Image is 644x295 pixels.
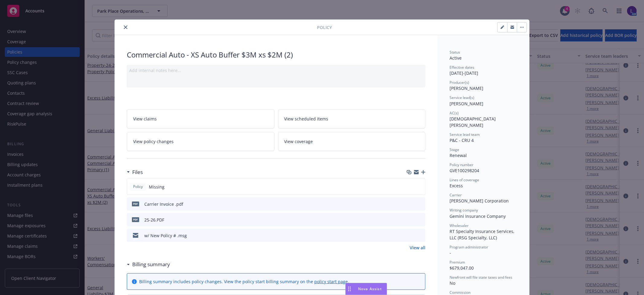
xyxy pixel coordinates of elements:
[450,137,474,143] span: P&C - CRU 4
[450,85,483,91] span: [PERSON_NAME]
[408,201,413,207] button: download file
[132,202,139,206] span: pdf
[450,280,455,286] span: No
[450,260,465,265] span: Premium
[450,275,512,280] span: Newfront will file state taxes and fees
[132,217,139,222] span: PDF
[450,65,517,76] div: [DATE] - [DATE]
[133,116,157,122] span: View claims
[450,250,451,256] span: -
[346,283,353,295] div: Drag to move
[450,183,463,188] span: Excess
[450,213,506,219] span: Gemini Insurance Company
[144,201,183,207] div: Carrier Invoice .pdf
[450,244,488,250] span: Program administrator
[408,232,413,239] button: download file
[450,168,479,173] span: GVE100298204
[450,223,469,228] span: Wholesaler
[450,147,459,152] span: Stage
[450,290,470,295] span: Commission
[284,116,328,122] span: View scheduled items
[408,217,413,223] button: download file
[358,286,382,291] span: Nova Assist
[410,244,425,251] a: View all
[450,198,509,204] span: [PERSON_NAME] Corporation
[450,228,516,241] span: RT Specialty Insurance Services, LLC (RSG Specialty, LLC)
[144,232,187,239] div: w/ New Policy # .msg
[450,152,467,158] span: Renewal
[450,208,478,213] span: Writing company
[149,184,165,190] span: Missing
[317,24,332,31] span: Policy
[450,265,474,271] span: $679,047.00
[418,201,423,207] button: preview file
[450,116,496,128] span: [DEMOGRAPHIC_DATA][PERSON_NAME]
[127,261,170,268] div: Billing summary
[450,177,479,182] span: Lines of coverage
[450,192,462,198] span: Carrier
[127,109,274,128] a: View claims
[450,80,469,85] span: Producer(s)
[127,168,143,176] div: Files
[450,162,473,167] span: Policy number
[284,138,313,145] span: View coverage
[133,138,174,145] span: View policy changes
[450,132,480,137] span: Service lead team
[345,283,387,295] button: Nova Assist
[450,110,459,116] span: AC(s)
[144,217,164,223] div: 25-26.PDF
[314,279,348,284] a: policy start page
[132,168,143,176] h3: Files
[418,232,423,239] button: preview file
[450,55,462,61] span: Active
[450,65,474,70] span: Effective dates
[450,95,474,100] span: Service lead(s)
[127,132,274,151] a: View policy changes
[122,24,129,31] button: close
[132,184,144,189] span: Policy
[418,217,423,223] button: preview file
[450,101,483,107] span: [PERSON_NAME]
[450,50,460,55] span: Status
[278,132,426,151] a: View coverage
[139,278,349,285] div: Billing summary includes policy changes. View the policy start billing summary on the .
[278,109,426,128] a: View scheduled items
[127,50,425,60] div: Commercial Auto - XS Auto Buffer $3M xs $2M (2)
[132,261,170,268] h3: Billing summary
[129,67,423,74] div: Add internal notes here...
